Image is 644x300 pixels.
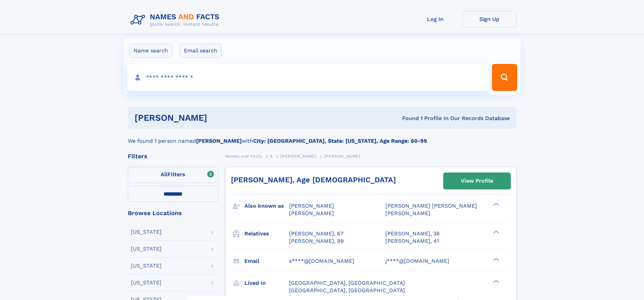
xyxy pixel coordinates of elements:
[289,287,405,294] span: [GEOGRAPHIC_DATA], [GEOGRAPHIC_DATA]
[225,152,262,160] a: Names and Facts
[289,230,343,237] a: [PERSON_NAME], 67
[492,230,500,234] div: ❯
[385,237,439,245] a: [PERSON_NAME], 41
[128,210,218,216] div: Browse Locations
[180,44,222,58] label: Email search
[385,203,477,209] span: [PERSON_NAME] [PERSON_NAME]
[270,154,273,159] span: R
[444,173,510,189] a: View Profile
[280,152,316,160] a: [PERSON_NAME]
[128,167,218,183] label: Filters
[305,115,510,122] div: Found 1 Profile In Our Records Database
[244,200,289,212] h3: Also known as
[131,263,162,269] div: [US_STATE]
[385,210,430,216] span: [PERSON_NAME]
[492,257,500,261] div: ❯
[289,237,344,245] a: [PERSON_NAME], 99
[253,138,427,144] b: City: [GEOGRAPHIC_DATA], State: [US_STATE], Age Range: 60-99
[462,11,517,27] a: Sign Up
[131,246,162,252] div: [US_STATE]
[128,129,517,145] div: We found 1 person named with .
[492,64,517,91] button: Search Button
[244,277,289,289] h3: Lived in
[492,279,500,283] div: ❯
[461,173,493,189] div: View Profile
[408,11,462,27] a: Log In
[129,44,172,58] label: Name search
[231,176,396,184] a: [PERSON_NAME], Age [DEMOGRAPHIC_DATA]
[289,203,334,209] span: [PERSON_NAME]
[289,280,405,286] span: [GEOGRAPHIC_DATA], [GEOGRAPHIC_DATA]
[135,114,305,122] h1: [PERSON_NAME]
[128,153,218,159] div: Filters
[244,228,289,239] h3: Relatives
[289,210,334,216] span: [PERSON_NAME]
[385,230,440,237] a: [PERSON_NAME], 36
[131,280,162,285] div: [US_STATE]
[280,154,316,159] span: [PERSON_NAME]
[270,152,273,160] a: R
[492,202,500,207] div: ❯
[244,255,289,267] h3: Email
[196,138,242,144] b: [PERSON_NAME]
[127,64,489,91] input: search input
[161,171,168,178] span: All
[131,229,162,235] div: [US_STATE]
[128,11,225,29] img: Logo Names and Facts
[324,154,360,159] span: [PERSON_NAME]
